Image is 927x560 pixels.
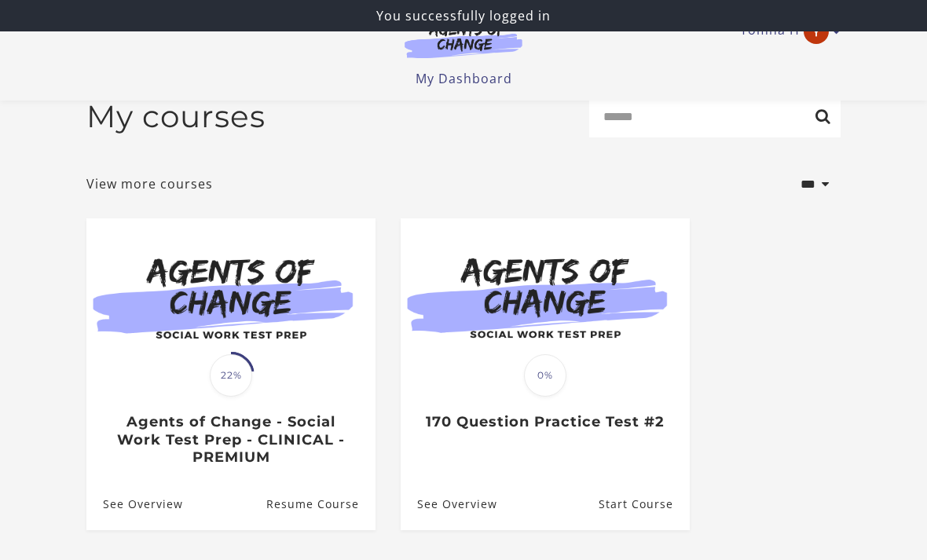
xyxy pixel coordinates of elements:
[86,174,213,193] a: View more courses
[388,22,539,58] img: Agents of Change Logo
[103,413,358,467] h3: Agents of Change - Social Work Test Prep - CLINICAL - PREMIUM
[401,478,497,529] a: 170 Question Practice Test #2: See Overview
[599,478,690,529] a: 170 Question Practice Test #2: Resume Course
[524,354,566,397] span: 0%
[86,98,266,135] h2: My courses
[86,478,183,529] a: Agents of Change - Social Work Test Prep - CLINICAL - PREMIUM: See Overview
[740,19,833,44] a: Toggle menu
[266,478,376,529] a: Agents of Change - Social Work Test Prep - CLINICAL - PREMIUM: Resume Course
[417,413,672,431] h3: 170 Question Practice Test #2
[210,354,252,397] span: 22%
[6,6,921,25] p: You successfully logged in
[416,70,512,87] a: My Dashboard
